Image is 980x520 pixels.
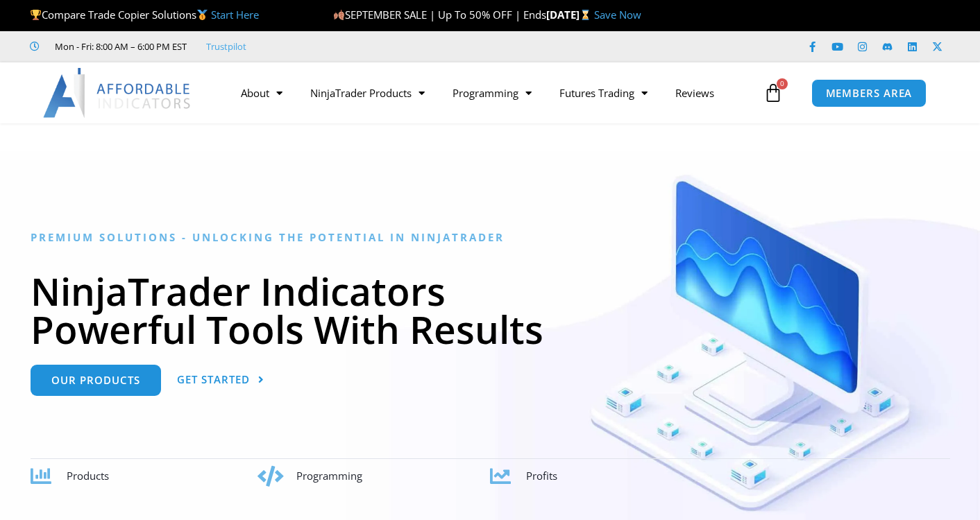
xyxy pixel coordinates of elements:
[51,38,187,55] span: Mon - Fri: 8:00 AM – 6:00 PM EST
[31,272,950,348] h1: NinjaTrader Indicators Powerful Tools With Results
[334,10,344,20] img: 🍂
[211,8,259,21] a: Start Here
[31,10,41,20] img: 🏆
[743,73,804,113] a: 0
[296,469,362,483] span: Programming
[31,365,161,396] a: Our Products
[296,77,439,109] a: NinjaTrader Products
[227,77,760,109] nav: Menu
[826,88,913,98] span: MEMBERS AREA
[594,8,641,21] a: Save Now
[177,365,264,396] a: Get Started
[206,38,246,55] a: Trustpilot
[177,374,250,385] span: Get Started
[661,77,728,109] a: Reviews
[580,10,591,20] img: ⌛
[777,78,788,89] span: 0
[30,8,259,21] span: Compare Trade Copier Solutions
[333,8,546,21] span: SEPTEMBER SALE | Up To 50% OFF | Ends
[227,77,296,109] a: About
[31,231,950,244] h6: Premium Solutions - Unlocking the Potential in NinjaTrader
[811,79,927,107] a: MEMBERS AREA
[51,375,140,385] span: Our Products
[197,10,208,20] img: 🥇
[43,68,192,118] img: LogoAI | Affordable Indicators – NinjaTrader
[546,77,661,109] a: Futures Trading
[67,469,109,483] span: Products
[439,77,546,109] a: Programming
[546,8,594,21] strong: [DATE]
[526,469,557,483] span: Profits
